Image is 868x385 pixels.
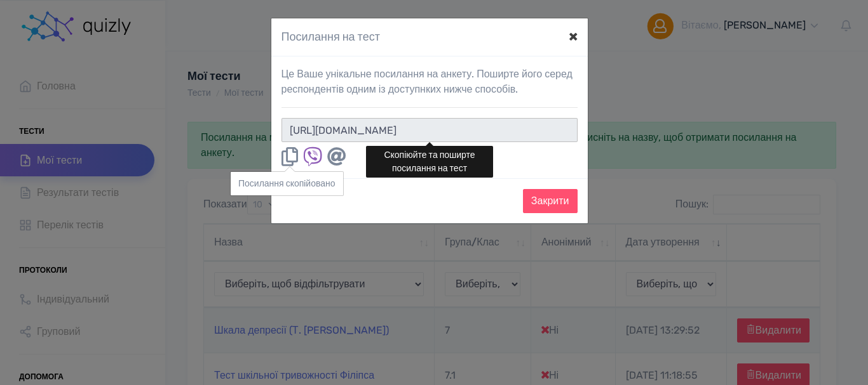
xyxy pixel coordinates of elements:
button: × [559,18,588,54]
button: Закрити [523,189,578,213]
p: Це Ваше унікальне посилання на анкету. Поширте його серед респондентів одним із доступнких нижче ... [281,67,578,97]
h4: Посилання на тест [281,29,380,46]
div: Посилання скопiйовано [231,172,343,195]
div: Скопіюйте та поширте посилання на тест [366,146,493,178]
